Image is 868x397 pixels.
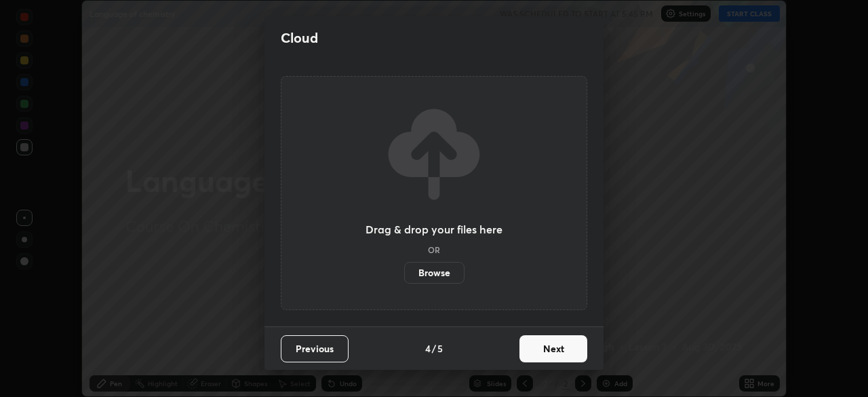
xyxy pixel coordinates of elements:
[437,341,443,356] h4: 5
[281,29,318,47] h2: Cloud
[425,341,431,356] h4: 4
[432,341,436,356] h4: /
[428,246,440,254] h5: OR
[519,335,587,362] button: Next
[281,335,349,362] button: Previous
[366,224,502,235] h3: Drag & drop your files here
